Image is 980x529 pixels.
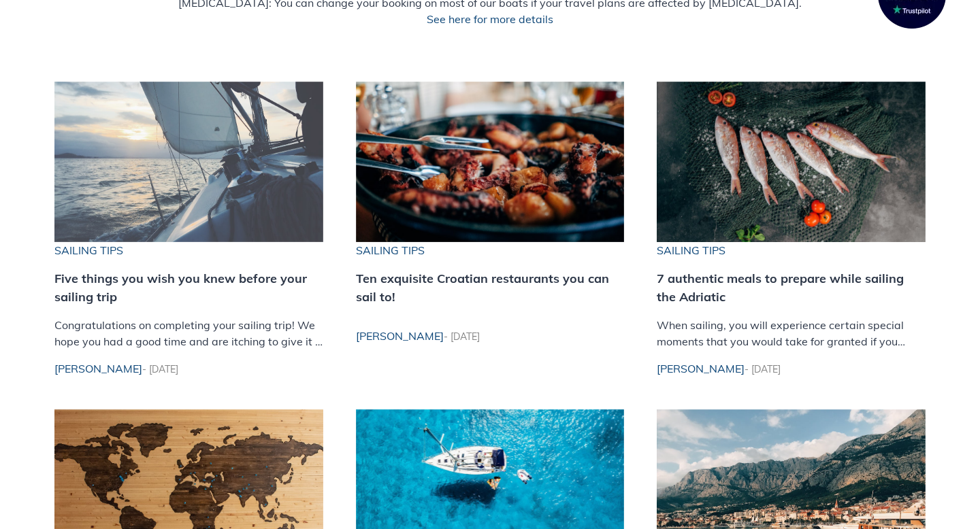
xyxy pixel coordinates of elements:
[356,269,625,306] h3: Ten exquisite Croatian restaurants you can sail to!
[657,269,926,306] h3: 7 authentic meals to prepare while sailing the Adriatic
[657,317,926,349] p: When sailing, you will experience certain special moments that you would take for granted if you ...
[356,329,444,343] a: [PERSON_NAME]
[142,363,178,375] span: - [DATE]
[54,362,142,375] a: [PERSON_NAME]
[444,330,480,343] span: - [DATE]
[657,242,926,258] span: Sailing Tips
[54,83,323,349] a: Sailing TipsFive things you wish you knew before your sailing tripCongratulations on completing y...
[745,363,781,375] span: - [DATE]
[54,269,323,306] h3: Five things you wish you knew before your sailing trip
[356,83,625,317] a: Sailing TipsTen exquisite Croatian restaurants you can sail to!
[54,317,323,349] p: Congratulations on completing your sailing trip! We hope you had a good time and are itching to g...
[657,362,745,375] a: [PERSON_NAME]
[427,12,553,26] a: See here for more details
[356,242,625,258] span: Sailing Tips
[54,242,323,258] span: Sailing Tips
[657,83,926,349] a: Sailing Tips7 authentic meals to prepare while sailing the AdriaticWhen sailing, you will experie...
